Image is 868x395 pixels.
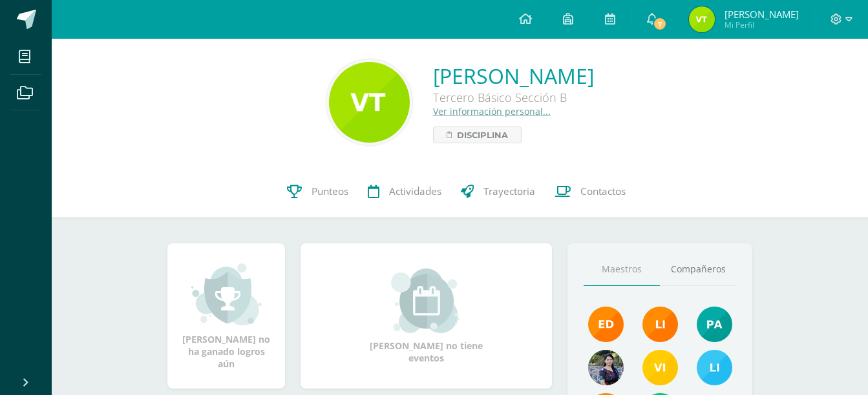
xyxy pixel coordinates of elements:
a: [PERSON_NAME] [433,62,594,90]
img: 40c28ce654064086a0d3fb3093eec86e.png [697,307,732,342]
span: Punteos [312,185,348,198]
a: Compañeros [660,253,736,286]
img: f40e456500941b1b33f0807dd74ea5cf.png [588,307,624,342]
img: achievement_small.png [191,262,262,327]
span: Mi Perfil [725,19,799,30]
img: cefb4344c5418beef7f7b4a6cc3e812c.png [642,307,678,342]
span: Contactos [580,185,626,198]
img: 0ee4c74e6f621185b04bb9cfb72a2a5b.png [642,350,678,385]
a: Trayectoria [451,166,545,218]
img: event_small.png [391,268,461,333]
div: Tercero Básico Sección B [433,90,594,105]
span: Disciplina [457,127,508,143]
a: Punteos [277,166,358,218]
a: Maestros [584,253,660,286]
a: Disciplina [433,127,522,143]
div: [PERSON_NAME] no ha ganado logros aún [180,262,272,370]
span: [PERSON_NAME] [725,8,799,21]
span: 7 [652,17,666,31]
a: Actividades [358,166,451,218]
a: Contactos [545,166,635,218]
span: Trayectoria [483,185,535,198]
img: 93ccdf12d55837f49f350ac5ca2a40a5.png [697,350,732,385]
div: [PERSON_NAME] no tiene eventos [362,268,491,364]
span: Actividades [389,185,441,198]
img: e7730788e8f206745f5132894aa8037a.png [689,6,715,32]
img: af7cd164300234992d3d815ea7d0dda6.png [329,62,410,143]
img: 9b17679b4520195df407efdfd7b84603.png [588,350,624,385]
a: Ver información personal... [433,105,551,117]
